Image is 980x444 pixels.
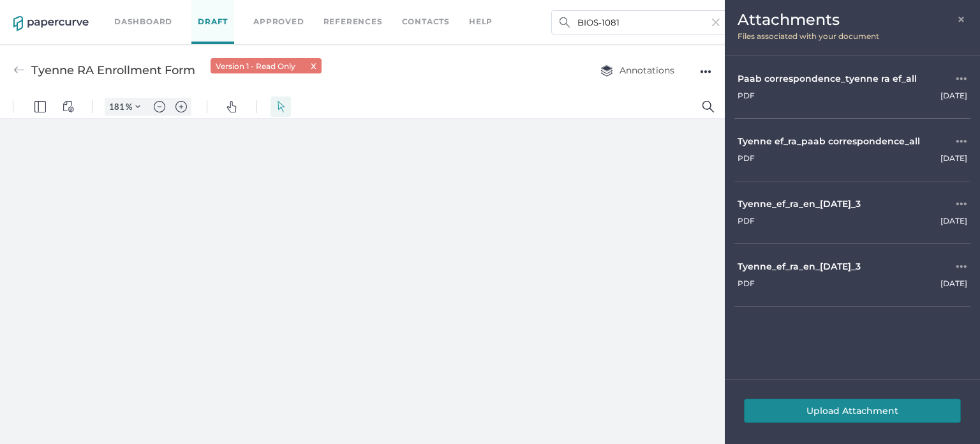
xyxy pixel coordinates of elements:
[738,86,755,103] div: pdf
[114,15,172,29] a: Dashboard
[34,6,46,17] img: default-leftsidepanel.svg
[588,58,687,82] button: Annotations
[253,15,304,29] a: Approved
[738,134,921,148] a: Tyenne ef_ra_paab correspondence_all
[738,273,967,291] a: pdf[DATE]
[956,134,967,148] div: ●●●
[738,72,921,86] a: Paab correspondence_tyenne ra ef_all
[940,153,967,163] span: [DATE]
[738,148,755,165] div: pdf
[738,86,967,103] a: pdf[DATE]
[105,6,126,17] input: Set zoom
[58,1,78,22] button: View Controls
[600,65,674,76] span: Annotations
[738,211,967,228] a: pdf[DATE]
[323,15,383,29] a: References
[712,19,720,26] img: cross-light-grey.10ea7ca4.svg
[738,197,921,211] div: Tyenne_ef_ra_en_04jul2025_3
[551,10,728,34] input: Search Workspace
[738,259,921,273] div: Tyenne_ef_ra_en_04jul2025_3
[738,10,840,29] span: Attachments
[135,9,140,14] img: chevron.svg
[738,259,921,273] a: Tyenne_ef_ra_en_[DATE]_3
[211,58,322,73] div: Version 1 - Read Only
[175,6,187,17] img: default-plus.svg
[560,17,570,27] img: search.bf03fe8b.svg
[738,273,755,291] div: pdf
[469,15,493,29] div: help
[13,65,25,76] img: back-arrow-grey.72011ae3.svg
[128,3,148,20] button: Zoom Controls
[700,63,711,80] div: ●●●
[221,1,242,22] button: Pan
[13,16,89,31] img: papercurve-logo-colour.7244d18c.svg
[738,148,967,165] a: pdf[DATE]
[271,1,291,22] button: Select
[63,6,74,17] img: default-viewcontrols.svg
[956,197,967,211] div: ●●●
[149,3,170,20] button: Zoom out
[311,60,316,72] div: x
[30,1,50,22] button: Panel
[600,65,613,77] img: annotation-layers.cc6d0e6b.svg
[171,3,191,20] button: Zoom in
[738,31,879,41] span: Files associated with your document
[956,72,967,86] div: ●●●
[402,15,450,29] a: Contacts
[698,1,718,22] button: Search
[940,216,967,226] span: [DATE]
[31,58,195,82] div: Tyenne RA Enrollment Form
[702,6,714,17] img: default-magnifying-glass.svg
[226,6,237,17] img: default-pan.svg
[957,13,967,23] span: ×
[126,6,132,17] span: %
[738,197,921,211] a: Tyenne_ef_ra_en_[DATE]_3
[956,259,967,273] div: ●●●
[738,211,755,228] div: pdf
[744,399,961,423] button: Upload Attachment
[154,6,165,17] img: default-minus.svg
[940,279,967,288] span: [DATE]
[940,91,967,100] span: [DATE]
[275,6,286,17] img: default-select.svg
